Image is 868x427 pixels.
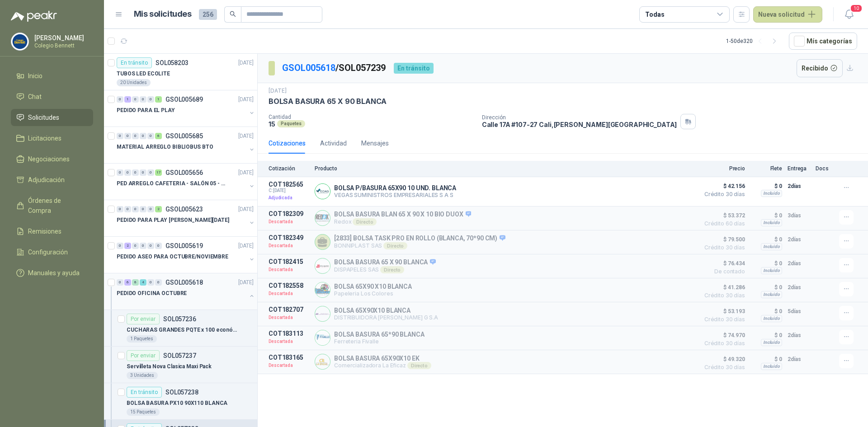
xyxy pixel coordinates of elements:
a: Adjudicación [11,171,93,188]
span: Crédito 30 días [700,365,745,370]
p: COT182415 [269,258,309,265]
img: Company Logo [315,211,330,225]
p: [DATE] [238,205,254,214]
div: 0 [124,206,131,212]
p: TUBOS LED ECOLITE [117,70,170,78]
a: Negociaciones [11,150,93,168]
p: BOLSA P/BASURA 65X90 10 UND. BLANCA [334,184,456,192]
p: Dirección [482,114,677,121]
p: $ 0 [750,330,782,341]
p: DISTRIBUIDORA [PERSON_NAME] G S.A [334,314,438,321]
p: 2 días [788,354,810,365]
p: Adjudicada [269,193,309,202]
div: 0 [147,243,154,249]
p: Precio [700,165,745,172]
span: Manuales y ayuda [28,268,80,278]
span: search [230,11,236,17]
p: Descartada [269,217,309,226]
span: $ 53.372 [700,210,745,221]
p: $ 0 [750,210,782,221]
span: Crédito 30 días [700,341,745,346]
p: DISPAPELES SAS [334,266,436,273]
div: 0 [124,169,131,176]
div: 0 [155,243,162,249]
p: BOLSA 65X90 X10 BLANCA [334,283,412,290]
p: Comercializadora La Eficaz [334,362,431,369]
div: Directo [353,218,377,225]
p: COT182558 [269,282,309,289]
div: Incluido [761,291,782,298]
span: $ 79.500 [700,234,745,245]
span: Remisiones [28,226,61,236]
img: Logo peakr [11,11,57,22]
div: Por enviar [127,314,160,324]
img: Company Logo [315,330,330,345]
div: 6 [155,133,162,139]
p: PEDIDO OFICINA OCTUBRE [117,289,187,298]
span: Negociaciones [28,154,70,164]
span: Adjudicación [28,175,65,185]
img: Company Logo [315,306,330,321]
span: $ 49.320 [700,354,745,365]
p: Descartada [269,289,309,298]
p: $ 0 [750,258,782,269]
div: Paquetes [277,120,305,127]
p: Redox [334,218,471,225]
span: Licitaciones [28,133,61,143]
div: Incluido [761,243,782,250]
span: $ 53.193 [700,306,745,317]
p: BOLSA BASURA 65 X 90 BLANCA [334,258,436,267]
a: Órdenes de Compra [11,192,93,219]
p: PEDIDO PARA PLAY [PERSON_NAME][DATE] [117,216,229,225]
div: 0 [147,96,154,103]
p: [DATE] [238,132,254,141]
span: Crédito 60 días [700,221,745,226]
p: $ 0 [750,181,782,192]
div: 3 Unidades [127,372,158,379]
a: 0 0 0 0 0 17 GSOL005656[DATE] PED ARREGLO CAFETERIA - SALÓN 05 - MATERIAL CARP. [117,167,255,196]
p: COT182565 [269,181,309,188]
p: $ 0 [750,306,782,317]
a: Configuración [11,244,93,261]
p: 2 días [788,181,810,192]
a: GSOL005618 [282,62,335,73]
div: 0 [155,279,162,286]
p: PEDIDO ASEO PARA OCTUBRE/NOVIEMBRE [117,253,228,261]
a: Chat [11,88,93,105]
p: $ 0 [750,354,782,365]
a: 0 0 0 0 0 2 GSOL005623[DATE] PEDIDO PARA PLAY [PERSON_NAME][DATE] [117,204,255,233]
button: Mís categorías [789,33,857,50]
div: 0 [147,133,154,139]
p: $ 0 [750,282,782,293]
div: 0 [132,206,139,212]
p: COT182349 [269,234,309,241]
div: 0 [147,279,154,286]
div: Por enviar [127,350,160,361]
div: 0 [132,96,139,103]
div: 0 [140,133,146,139]
p: GSOL005656 [165,169,203,176]
p: Entrega [788,165,810,172]
p: GSOL005618 [165,279,203,286]
p: 15 [269,120,275,128]
p: Colegio Bennett [34,43,91,48]
span: $ 76.434 [700,258,745,269]
div: 2 [124,243,131,249]
div: 15 Paquetes [127,408,160,416]
p: BOLSA 65X90X10 BLANCA [334,307,438,314]
button: 10 [841,6,857,23]
div: 0 [140,96,146,103]
img: Company Logo [315,184,330,199]
p: Docs [816,165,834,172]
p: COT182309 [269,210,309,217]
div: 0 [117,279,123,286]
p: [DATE] [238,59,254,67]
div: Directo [383,242,407,249]
p: / SOL057239 [282,61,387,75]
p: SOL057238 [165,389,198,395]
p: BOLSA BASURA 65X90X10 EK [334,355,431,362]
p: 2 días [788,234,810,245]
p: MATERIAL ARREGLO BIBLIOBUS BTO [117,143,213,151]
div: En tránsito [117,57,152,68]
a: En tránsitoSOL058203[DATE] TUBOS LED ECOLITE20 Unidades [104,54,257,90]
